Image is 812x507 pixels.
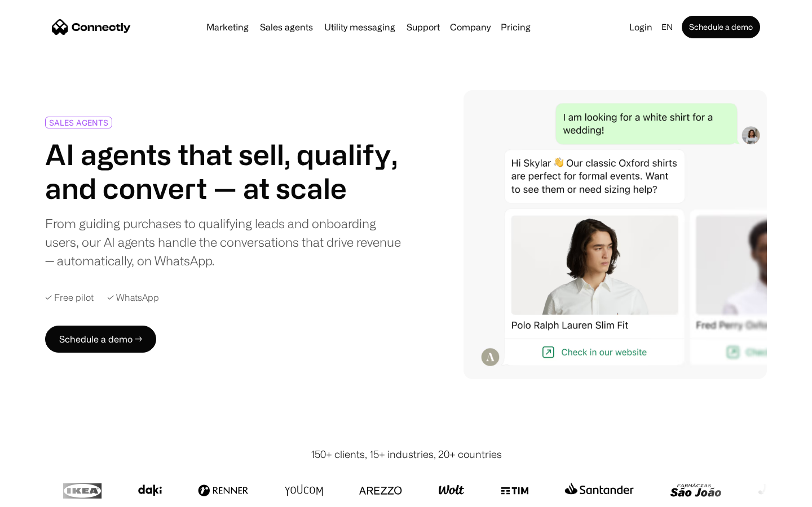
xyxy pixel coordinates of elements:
[49,118,108,127] div: SALES AGENTS
[450,19,491,35] div: Company
[255,23,317,32] a: Sales agents
[45,137,401,205] h1: AI agents that sell, qualify, and convert — at scale
[311,447,502,462] div: 150+ clients, 15+ industries, 20+ countries
[45,214,401,270] div: From guiding purchases to qualifying leads and onboarding users, our AI agents handle the convers...
[661,19,673,35] div: en
[320,23,400,32] a: Utility messaging
[202,23,253,32] a: Marketing
[496,23,535,32] a: Pricing
[625,19,657,35] a: Login
[11,486,68,503] aside: Language selected: English
[682,16,760,38] a: Schedule a demo
[402,23,444,32] a: Support
[23,487,68,503] ul: Language list
[45,292,94,303] div: ✓ Free pilot
[107,292,159,303] div: ✓ WhatsApp
[45,326,156,353] a: Schedule a demo →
